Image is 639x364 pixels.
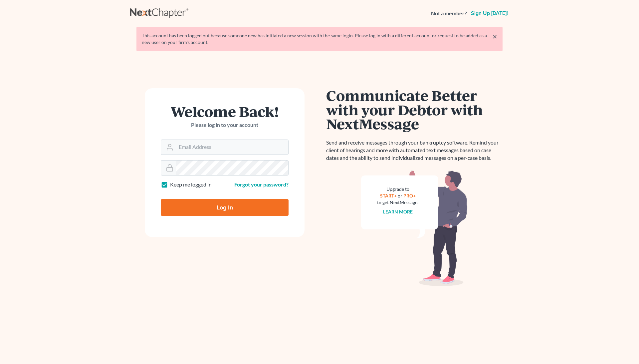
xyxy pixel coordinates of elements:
[142,32,497,46] div: This account has been logged out because someone new has initiated a new session with the same lo...
[234,181,289,187] a: Forgot your password?
[161,121,289,129] p: Please log in to your account
[161,104,289,119] h1: Welcome Back!
[431,10,467,17] strong: Not a member?
[326,139,503,162] p: Send and receive messages through your bankruptcy software. Remind your client of hearings and mo...
[161,199,289,216] input: Log In
[383,209,413,214] a: Learn more
[361,170,468,286] img: nextmessage_bg-59042aed3d76b12b5cd301f8e5b87938c9018125f34e5fa2b7a6b67550977c72.svg
[380,193,397,198] a: START+
[470,11,509,16] a: Sign up [DATE]!
[377,199,418,206] div: to get NextMessage.
[398,193,402,198] span: or
[493,32,497,40] a: ×
[403,193,416,198] a: PRO+
[326,88,503,131] h1: Communicate Better with your Debtor with NextMessage
[170,181,212,188] label: Keep me logged in
[176,140,288,155] input: Email Address
[377,186,418,192] div: Upgrade to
